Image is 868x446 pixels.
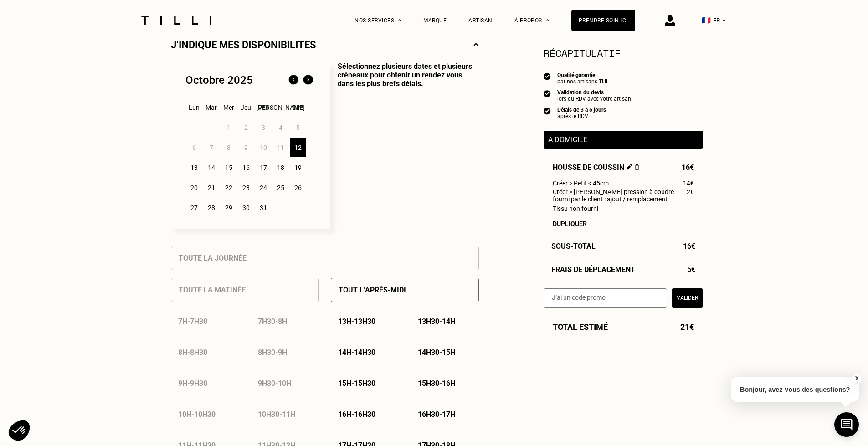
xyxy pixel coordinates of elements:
[338,410,375,419] p: 16h - 16h30
[557,107,606,113] div: Délais de 3 à 5 jours
[544,89,551,97] img: icon list info
[186,179,202,197] div: 20
[722,19,726,21] img: menu déroulant
[221,199,236,217] div: 29
[544,288,667,308] input: J‘ai un code promo
[553,220,694,227] div: Dupliquer
[553,188,687,203] span: Créer > [PERSON_NAME] pression à coudre fourni par le client : ajout / remplacement
[635,164,640,170] img: Supprimer
[171,39,316,51] p: J‘indique mes disponibilités
[557,78,607,85] div: par nos artisans Tilli
[546,19,550,21] img: Menu déroulant à propos
[672,288,703,308] button: Valider
[571,10,635,31] a: Prendre soin ici
[557,89,631,96] div: Validation du devis
[186,199,202,217] div: 27
[702,16,711,25] span: 🇫🇷
[557,72,607,78] div: Qualité garantie
[544,322,703,332] div: Total estimé
[544,46,703,61] section: Récapitulatif
[418,410,455,419] p: 16h30 - 17h
[203,159,219,177] div: 14
[238,179,254,197] div: 23
[272,179,288,197] div: 25
[338,348,375,357] p: 14h - 14h30
[221,179,236,197] div: 22
[553,179,609,187] span: Créer > Petit < 45cm
[221,159,236,177] div: 15
[290,159,306,177] div: 19
[544,265,703,274] div: Frais de déplacement
[398,19,401,21] img: Menu déroulant
[255,159,271,177] div: 17
[680,322,694,332] span: 21€
[468,17,493,24] a: Artisan
[852,374,861,384] button: X
[186,159,202,177] div: 13
[544,242,703,251] div: Sous-Total
[338,317,375,326] p: 13h - 13h30
[138,16,215,25] img: Logo du service de couturière Tilli
[203,199,219,217] div: 28
[255,179,271,197] div: 24
[683,242,695,251] span: 16€
[627,164,632,170] img: Éditer
[290,138,306,157] div: 12
[301,73,315,87] img: Mois suivant
[238,199,254,217] div: 30
[557,96,631,102] div: lors du RDV avec votre artisan
[665,15,675,26] img: icône connexion
[544,107,551,115] img: icon list info
[272,159,288,177] div: 18
[682,163,694,172] span: 16€
[731,377,859,402] p: Bonjour, avez-vous des questions?
[687,188,694,195] span: 2€
[418,379,455,388] p: 15h30 - 16h
[473,39,479,51] img: svg+xml;base64,PHN2ZyBmaWxsPSJub25lIiBoZWlnaHQ9IjE0IiB2aWV3Qm94PSIwIDAgMjggMTQiIHdpZHRoPSIyOCIgeG...
[557,113,606,119] div: après le RDV
[418,348,455,357] p: 14h30 - 15h
[330,62,479,229] p: Sélectionnez plusieurs dates et plusieurs créneaux pour obtenir un rendez vous dans les plus bref...
[286,73,301,87] img: Mois précédent
[544,72,551,80] img: icon list info
[553,163,640,172] span: Housse de coussin
[338,379,375,388] p: 15h - 15h30
[339,286,406,294] p: Tout l’après-midi
[687,265,695,274] span: 5€
[290,179,306,197] div: 26
[683,179,694,187] span: 14€
[255,199,271,217] div: 31
[548,135,699,144] p: À domicile
[553,205,598,212] span: Tissu non fourni
[423,17,447,24] a: Marque
[238,159,254,177] div: 16
[185,74,253,87] div: Octobre 2025
[203,179,219,197] div: 21
[418,317,455,326] p: 13h30 - 14h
